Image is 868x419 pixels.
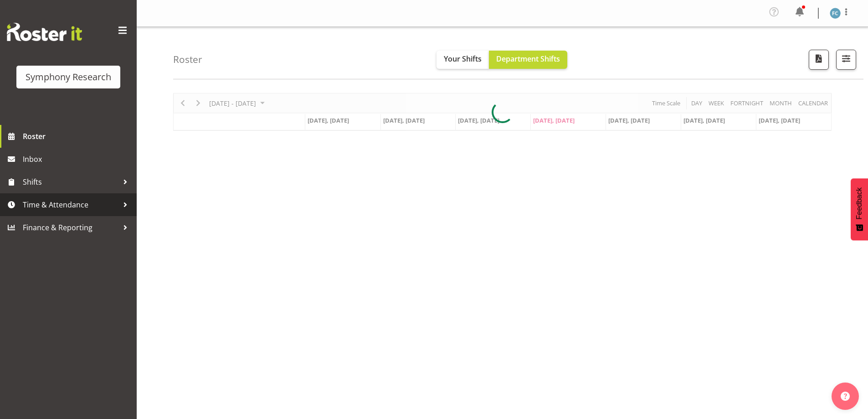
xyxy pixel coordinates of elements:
button: Feedback - Show survey [851,178,868,240]
span: Shifts [23,175,118,189]
button: Filter Shifts [836,50,856,70]
img: Rosterit website logo [7,23,82,41]
span: Inbox [23,152,132,166]
span: Roster [23,129,132,143]
div: Symphony Research [26,70,111,84]
span: Time & Attendance [23,198,118,212]
button: Your Shifts [437,51,489,69]
span: Your Shifts [444,54,482,64]
h4: Roster [173,54,202,65]
span: Finance & Reporting [23,221,118,234]
button: Download a PDF of the roster according to the set date range. [809,50,829,70]
img: fisi-cook-lagatule1979.jpg [830,8,841,19]
span: Feedback [855,187,863,219]
img: help-xxl-2.png [841,392,850,401]
button: Department Shifts [489,51,567,69]
span: Department Shifts [496,54,560,64]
